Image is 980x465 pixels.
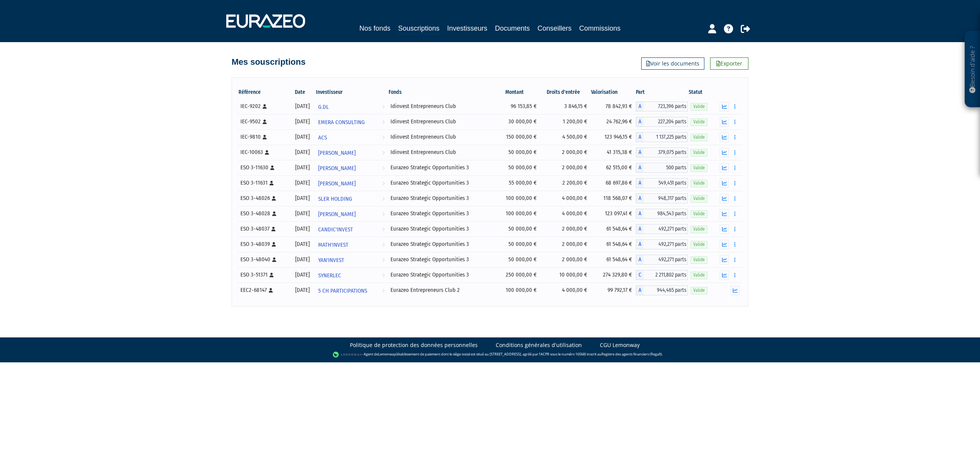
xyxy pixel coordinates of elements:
td: 2 000,00 € [541,252,591,267]
a: Politique de protection des données personnelles [350,341,478,349]
a: G.DL [315,99,388,114]
td: 4 000,00 € [541,206,591,221]
span: A [636,117,644,127]
img: logo-lemonway.png [333,351,362,359]
td: 50 000,00 € [493,160,541,175]
td: 78 842,93 € [591,99,636,114]
div: Eurazeo Strategic Opportunities 3 [390,194,491,202]
span: A [636,224,644,234]
span: Valide [691,272,707,279]
h4: Mes souscriptions [232,57,305,67]
div: A - Eurazeo Entrepreneurs Club 2 [636,285,688,295]
div: C - Eurazeo Strategic Opportunities 3 [636,270,688,280]
i: [Français] Personne physique [263,104,267,109]
div: [DATE] [292,255,312,264]
th: Part [636,86,688,99]
a: Exporter [710,57,748,70]
i: Voir l'investisseur [382,269,385,283]
i: [Français] Personne physique [269,273,274,277]
a: CANDIC'INVEST [315,221,388,237]
div: Eurazeo Strategic Opportunities 3 [390,255,491,264]
i: Voir l'investisseur [382,284,385,298]
div: IEC-9502 [240,118,287,126]
td: 96 153,85 € [493,99,541,114]
span: [PERSON_NAME] [318,146,356,160]
a: Nos fonds [359,23,390,34]
div: Eurazeo Strategic Opportunities 3 [390,240,491,248]
td: 30 000,00 € [493,114,541,129]
a: SLER HOLDING [315,191,388,206]
div: [DATE] [292,102,312,110]
i: Voir l'investisseur [382,238,385,252]
td: 100 000,00 € [493,191,541,206]
div: [DATE] [292,179,312,187]
div: A - Eurazeo Strategic Opportunities 3 [636,178,688,188]
a: SYNERLEC [315,267,388,283]
i: [Français] Personne physique [272,242,276,247]
span: 944,465 parts [644,285,688,295]
div: A - Idinvest Entrepreneurs Club [636,117,688,127]
td: 2 000,00 € [541,221,591,237]
div: ESO 3-48026 [240,194,287,202]
div: [DATE] [292,210,312,218]
span: 500 parts [644,163,688,173]
div: Eurazeo Strategic Opportunities 3 [390,271,491,279]
span: Valide [691,103,707,110]
td: 62 515,00 € [591,160,636,175]
div: [DATE] [292,133,312,141]
th: Fonds [388,86,493,99]
span: A [636,193,644,203]
div: A - Eurazeo Strategic Opportunities 3 [636,163,688,173]
div: [DATE] [292,225,312,233]
i: Voir l'investisseur [382,146,385,160]
span: 549,451 parts [644,178,688,188]
div: EEC2-68147 [240,286,287,294]
div: A - Eurazeo Strategic Opportunities 3 [636,193,688,203]
div: ESO 3-48039 [240,240,287,248]
span: Valide [691,210,707,218]
td: 4 000,00 € [541,191,591,206]
i: Voir l'investisseur [382,192,385,206]
div: Eurazeo Strategic Opportunities 3 [390,179,491,187]
td: 55 000,00 € [493,175,541,191]
td: 61 548,64 € [591,221,636,237]
span: Valide [691,256,707,264]
div: - Agent de (établissement de paiement dont le siège social est situé au [STREET_ADDRESS], agréé p... [8,351,972,359]
div: Idinvest Entrepreneurs Club [390,133,491,141]
span: 379,075 parts [644,147,688,157]
td: 2 000,00 € [541,237,591,252]
span: 5 CH PARTICIPATIONS [318,284,367,298]
a: [PERSON_NAME] [315,160,388,175]
p: Besoin d'aide ? [968,35,977,104]
span: SYNERLEC [318,269,341,283]
a: Conseillers [537,23,572,34]
div: ESO 3-11631 [240,179,287,187]
td: 2 000,00 € [541,160,591,175]
td: 61 548,64 € [591,237,636,252]
td: 50 000,00 € [493,145,541,160]
i: [Français] Personne physique [270,165,274,170]
a: EMERA CONSULTING [315,114,388,129]
span: ACS [318,131,327,145]
a: Commissions [579,23,621,34]
span: 492,271 parts [644,255,688,265]
th: Référence [238,86,290,99]
a: Conditions générales d'utilisation [496,341,582,349]
i: Voir l'investisseur [382,115,385,129]
span: Valide [691,241,707,248]
a: [PERSON_NAME] [315,175,388,191]
div: ESO 3-48028 [240,210,287,218]
span: 723,396 parts [644,102,688,111]
div: ESO 3-11630 [240,164,287,172]
td: 2 200,00 € [541,175,591,191]
span: A [636,178,644,188]
div: [DATE] [292,148,312,156]
span: 1 137,225 parts [644,132,688,142]
a: [PERSON_NAME] [315,206,388,221]
span: 492,271 parts [644,239,688,249]
span: Valide [691,118,707,126]
span: Valide [691,226,707,233]
span: Valide [691,287,707,294]
div: A - Eurazeo Strategic Opportunities 3 [636,224,688,234]
span: EMERA CONSULTING [318,115,365,129]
